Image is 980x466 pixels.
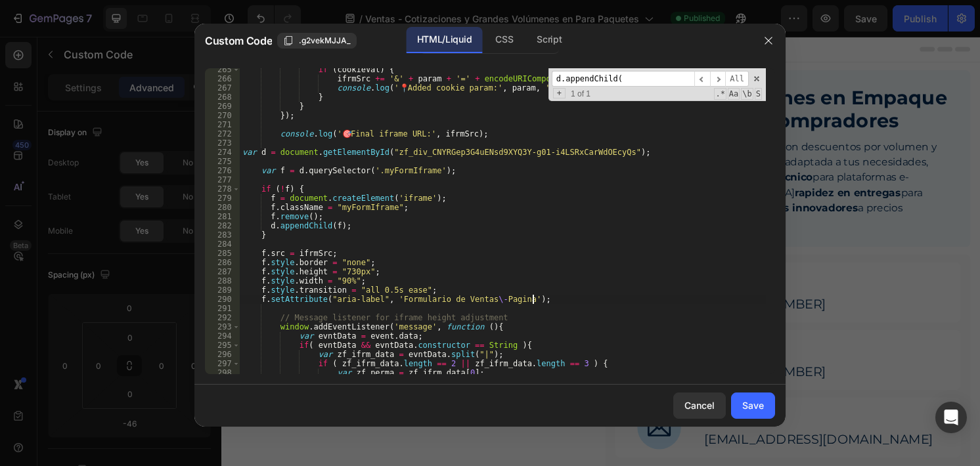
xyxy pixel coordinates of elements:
div: 279 [205,194,240,203]
div: 280 [205,203,240,212]
span: ​ [710,71,726,87]
div: 277 [205,175,240,184]
p: Correo [501,384,745,406]
div: 281 [205,212,240,221]
div: Cancel [684,398,715,412]
button: Save [731,392,775,419]
div: 271 [205,120,240,129]
strong: rapidez en entregas [595,156,705,168]
div: 266 [205,74,240,83]
div: 296 [205,350,240,359]
p: Publish the page to see the content. [32,230,369,244]
span: RegExp Search [714,88,726,100]
div: 283 [205,230,240,240]
div: Open Intercom Messenger [935,402,967,433]
div: 270 [205,111,240,120]
div: 295 [205,341,240,350]
span: Search In Selection [755,88,762,100]
strong: asesoría personalizada [458,124,585,137]
div: 274 [205,148,240,157]
div: 298 [205,368,240,377]
div: 285 [205,249,240,258]
div: 287 [205,267,240,276]
span: Custom Code [205,33,272,49]
h2: Solicita Tu Cotización [32,114,369,142]
h2: - Soluciones en Empaque para Grandes Compradores [419,51,757,100]
div: CSS [485,27,523,53]
div: 293 [205,322,240,331]
strong: productos innovadores [533,171,661,184]
div: 288 [205,276,240,286]
input: Search for [552,71,694,87]
div: 275 [205,157,240,166]
p: CONTACTO DE VENTAS [33,96,368,108]
div: 268 [205,93,240,102]
div: 291 [205,304,240,313]
div: Script [526,27,572,53]
p: [PHONE_NUMBER] [501,338,745,358]
p: [EMAIL_ADDRESS][DOMAIN_NAME] [501,408,745,428]
span: .g2vekMJJA_ [299,35,351,47]
strong: precios especiales [478,108,579,121]
div: 289 [205,286,240,295]
p: Ofrecemos con descuentos por volumen y lealtad, adaptada a tus necesidades, e para plataformas e-... [420,107,755,201]
div: 276 [205,166,240,175]
div: 290 [205,295,240,304]
div: 267 [205,83,240,93]
div: 284 [205,240,240,249]
div: 265 [205,65,240,74]
div: 278 [205,184,240,194]
button: .g2vekMJJA_ [277,33,357,49]
div: 286 [205,258,240,267]
p: [PHONE_NUMBER] [501,268,745,287]
span: Toggle Replace mode [553,88,566,98]
span: Whole Word Search [741,88,753,100]
div: 272 [205,129,240,138]
div: 282 [205,221,240,230]
span: Ventas [420,51,491,75]
span: CaseSensitive Search [728,88,740,100]
button: Cancel [673,392,726,419]
span: Alt-Enter [725,71,749,87]
div: 292 [205,313,240,322]
strong: integraciones con soporte técnico [427,140,613,152]
p: Teléfono [501,314,745,335]
p: Completa el siguiente formulario para recibir asesoría personalizada y conocer nuestras ofertas d... [33,151,368,198]
div: Zoho Form de Ventas [48,201,133,213]
div: 297 [205,359,240,368]
div: Save [742,398,764,412]
div: HTML/Liquid [407,27,482,53]
div: 273 [205,138,240,148]
span: 1 of 1 [566,89,596,98]
p: Whatsapp [501,244,745,265]
div: 269 [205,102,240,111]
div: 294 [205,331,240,341]
span: ​ [694,71,710,87]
